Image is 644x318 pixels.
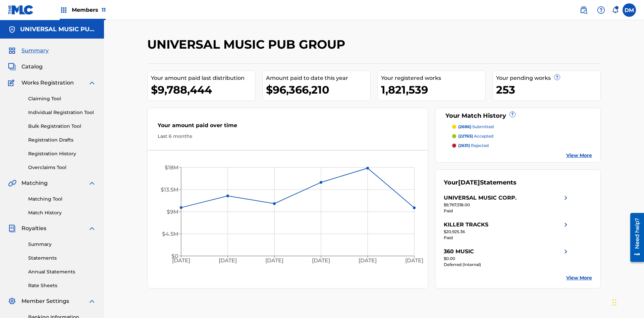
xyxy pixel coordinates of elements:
[458,143,470,148] span: (2631)
[8,47,16,55] img: Summary
[165,164,178,171] tspan: $18M
[458,143,489,149] p: rejected
[28,196,96,203] a: Matching Tool
[21,297,69,305] span: Member Settings
[359,258,377,264] tspan: [DATE]
[444,262,570,268] div: Deferred (Internal)
[554,74,560,80] span: ?
[444,208,570,214] div: Paid
[458,124,471,129] span: (2686)
[444,229,570,235] div: $20,925.36
[444,221,570,241] a: KILLER TRACKSright chevron icon$20,925.36Paid
[444,235,570,241] div: Paid
[28,282,96,289] a: Rate Sheets
[444,194,570,214] a: UNIVERSAL MUSIC CORP.right chevron icon$9,767,518.00Paid
[444,248,570,268] a: 360 MUSICright chevron icon$0.00Deferred (Internal)
[566,152,592,159] a: View More
[21,79,74,87] span: Works Registration
[452,143,592,149] a: (2631) rejected
[458,124,494,130] p: submitted
[8,25,16,34] img: Accounts
[458,179,480,186] span: [DATE]
[452,133,592,139] a: (22765) accepted
[510,112,515,117] span: ?
[594,3,608,17] div: Help
[28,137,96,144] a: Registration Drafts
[562,221,570,229] img: right chevron icon
[452,124,592,130] a: (2686) submitted
[8,5,34,15] img: MLC Logo
[566,274,592,281] a: View More
[21,47,49,55] span: Summary
[158,133,418,140] div: Last 6 months
[496,74,600,82] div: Your pending works
[28,209,96,216] a: Match History
[265,258,283,264] tspan: [DATE]
[158,121,418,133] div: Your amount paid over time
[381,74,485,82] div: Your registered works
[88,79,96,87] img: expand
[625,210,644,265] iframe: Resource Center
[171,253,178,259] tspan: $0
[8,63,16,71] img: Catalog
[612,7,619,13] div: Notifications
[72,6,106,14] span: Members
[21,224,46,232] span: Royalties
[88,297,96,305] img: expand
[8,297,16,305] img: Member Settings
[623,3,636,17] div: User Menu
[444,256,570,262] div: $0.00
[88,179,96,187] img: expand
[8,47,49,55] a: SummarySummary
[562,248,570,256] img: right chevron icon
[172,258,190,264] tspan: [DATE]
[60,6,68,14] img: Top Rightsholders
[8,179,16,187] img: Matching
[162,231,178,237] tspan: $4.5M
[444,194,517,202] div: UNIVERSAL MUSIC CORP.
[88,224,96,232] img: expand
[28,123,96,130] a: Bulk Registration Tool
[20,25,96,33] h5: UNIVERSAL MUSIC PUB GROUP
[28,255,96,262] a: Statements
[562,194,570,202] img: right chevron icon
[8,224,16,232] img: Royalties
[444,202,570,208] div: $9,767,518.00
[151,74,255,82] div: Your amount paid last distribution
[28,109,96,116] a: Individual Registration Tool
[8,79,17,87] img: Works Registration
[151,82,255,97] div: $9,788,444
[266,82,370,97] div: $96,366,210
[266,74,370,82] div: Amount paid to date this year
[458,134,473,139] span: (22765)
[444,221,488,229] div: KILLER TRACKS
[444,248,474,256] div: 360 MUSIC
[8,63,43,71] a: CatalogCatalog
[28,241,96,248] a: Summary
[161,187,178,193] tspan: $13.5M
[28,268,96,275] a: Annual Statements
[28,164,96,171] a: Overclaims Tool
[219,258,237,264] tspan: [DATE]
[102,7,106,13] span: 11
[612,293,616,313] div: Drag
[597,6,605,14] img: help
[312,258,330,264] tspan: [DATE]
[496,82,600,97] div: 253
[577,3,590,17] a: Public Search
[167,209,178,215] tspan: $9M
[21,63,43,71] span: Catalog
[381,82,485,97] div: 1,821,539
[406,258,424,264] tspan: [DATE]
[28,95,96,102] a: Claiming Tool
[147,37,348,52] h2: UNIVERSAL MUSIC PUB GROUP
[444,111,592,120] div: Your Match History
[28,150,96,157] a: Registration History
[610,286,644,318] iframe: Chat Widget
[21,179,48,187] span: Matching
[444,178,517,187] div: Your Statements
[458,133,493,139] p: accepted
